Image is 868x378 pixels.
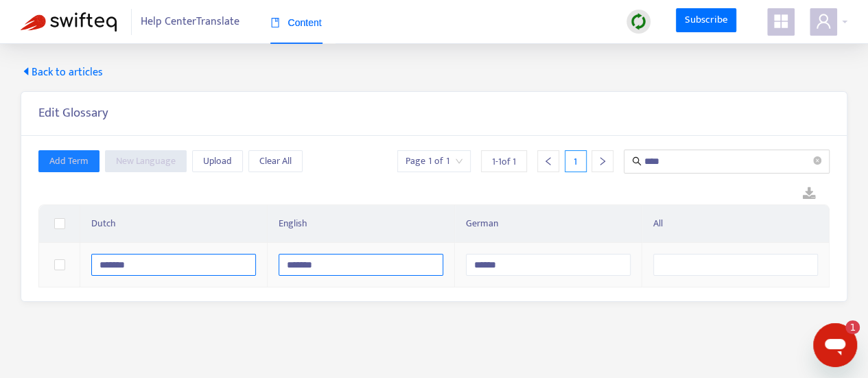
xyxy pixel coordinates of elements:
span: Upload [203,154,232,169]
button: New Language [105,150,187,172]
span: Content [270,17,322,28]
button: Clear All [248,150,303,172]
th: Dutch [80,205,268,243]
span: appstore [773,13,789,29]
img: Swifteq [21,12,117,32]
span: 1 - 1 of 1 [492,154,516,169]
th: All [642,205,830,243]
span: user [815,13,832,29]
span: Help Center Translate [141,9,239,35]
span: caret-left [21,66,32,77]
iframe: Number of unread messages [832,320,860,334]
span: right [598,156,607,166]
button: Add Term [38,150,99,172]
span: Clear All [259,154,292,169]
a: Subscribe [676,8,736,33]
img: sync.dc5367851b00ba804db3.png [630,13,647,30]
span: Back to articles [21,64,103,81]
span: left [543,156,553,166]
th: English [268,205,455,243]
span: search [632,156,642,166]
div: 1 [565,150,587,172]
iframe: Button to launch messaging window, 1 unread message [813,323,857,367]
span: close-circle [813,155,821,168]
th: German [455,205,642,243]
button: Upload [192,150,243,172]
h5: Edit Glossary [38,106,108,121]
span: close-circle [813,156,821,165]
span: book [270,18,280,27]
